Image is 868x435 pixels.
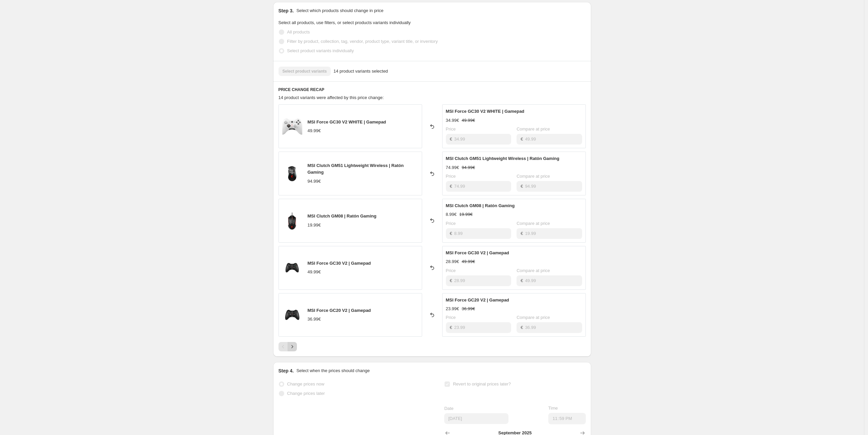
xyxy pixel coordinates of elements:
[521,231,523,236] span: €
[308,261,371,266] span: MSI Force GC30 V2 | Gamepad
[446,211,457,218] div: 8.99€
[446,117,459,124] div: 34.99€
[446,156,559,161] span: MSI Clutch GM51 Lightweight Wireless | Ratón Gaming
[282,210,302,231] img: raton-gaming-msi-clutch-gm08_80x.png
[446,250,509,255] span: MSI Force GC30 V2 | Gamepad
[450,231,452,236] span: €
[282,116,302,137] img: controlador-gamepad-msi-force-gc30-v2-blanco_80x.png
[446,258,459,265] div: 28.99€
[279,20,411,25] span: Select all products, use filters, or select products variants individually
[453,381,511,386] span: Revert to original prices later?
[459,211,473,218] strike: 19.99€
[287,39,438,44] span: Filter by product, collection, tag, vendor, product type, variant title, or inventory
[446,164,459,171] div: 74.99€
[446,203,515,208] span: MSI Clutch GM08 | Ratón Gaming
[279,95,384,100] span: 14 product variants were affected by this price change:
[308,308,371,313] span: MSI Force GC20 V2 | Gamepad
[446,174,456,179] span: Price
[308,222,321,229] div: 19.99€
[446,221,456,226] span: Price
[279,342,297,351] nav: Pagination
[450,137,452,142] span: €
[279,87,586,92] h6: PRICE CHANGE RECAP
[444,406,453,411] span: Date
[288,342,297,351] button: Next
[462,164,475,171] strike: 94.99€
[517,174,550,179] span: Compare at price
[308,316,321,323] div: 36.99€
[462,117,475,124] strike: 49.99€
[450,184,452,189] span: €
[462,306,475,312] strike: 36.99€
[287,48,354,53] span: Select product variants individually
[548,406,558,411] span: Time
[521,325,523,330] span: €
[287,391,325,396] span: Change prices later
[521,137,523,142] span: €
[450,278,452,283] span: €
[279,367,294,374] h2: Step 4.
[548,413,586,424] input: 12:00
[308,213,377,219] span: MSI Clutch GM08 | Ratón Gaming
[308,178,321,185] div: 94.99€
[444,413,508,424] input: 9/25/2025
[282,164,302,184] img: raton-inalambrico-gaming-msi-clutch-gm51-lightweight-wireless_80x.png
[521,278,523,283] span: €
[446,297,509,302] span: MSI Force GC20 V2 | Gamepad
[333,68,388,75] span: 14 product variants selected
[517,221,550,226] span: Compare at price
[308,269,321,275] div: 49.99€
[450,325,452,330] span: €
[517,315,550,320] span: Compare at price
[446,268,456,273] span: Price
[517,268,550,273] span: Compare at price
[282,305,302,325] img: gamepad-msi-force-gc20-v2_80x.png
[287,381,324,386] span: Change prices now
[517,126,550,132] span: Compare at price
[282,258,302,278] img: gamepad-msi-force-gc30-v2_80x.png
[521,184,523,189] span: €
[446,126,456,132] span: Price
[296,367,370,374] p: Select when the prices should change
[308,163,404,175] span: MSI Clutch GM51 Lightweight Wireless | Ratón Gaming
[446,306,459,312] div: 23.99€
[446,315,456,320] span: Price
[287,29,310,34] span: All products
[296,7,383,14] p: Select which products should change in price
[446,109,525,114] span: MSI Force GC30 V2 WHITE | Gamepad
[279,7,294,14] h2: Step 3.
[308,127,321,134] div: 49.99€
[462,258,475,265] strike: 49.99€
[308,119,386,124] span: MSI Force GC30 V2 WHITE | Gamepad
